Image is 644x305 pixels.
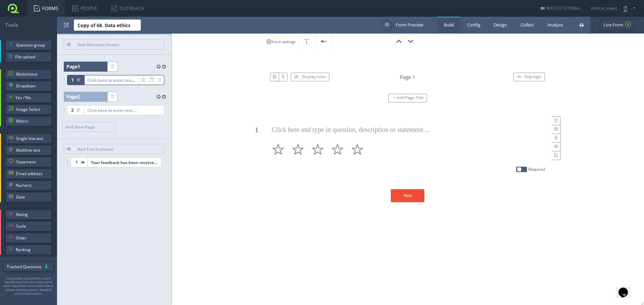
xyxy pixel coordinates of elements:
[16,221,48,231] span: Scale
[5,40,52,50] a: Question group
[388,94,427,102] button: + Add Page Title
[75,157,78,167] span: 1
[16,233,48,243] span: Slider
[382,20,423,30] a: Form Preview
[16,210,48,220] span: Rating
[108,92,117,101] a: Delete page
[16,145,48,155] span: Multiline text
[3,261,54,272] a: Tracked Questions
[16,40,48,50] span: Question group
[16,134,48,144] span: Single line text
[5,52,52,62] a: File upload
[5,134,52,144] a: Single line text
[461,17,487,33] a: Config
[250,123,263,137] div: 1
[302,74,326,79] span: Display rules
[77,63,80,70] span: 1
[5,180,52,190] a: Numeric
[5,69,52,79] a: Multichoice
[16,245,48,255] span: Ranking
[5,169,52,179] a: Email address
[108,62,117,71] a: Delete page
[600,19,635,31] a: Live Form
[62,122,115,132] span: Add New Page
[15,52,48,62] span: File upload
[616,278,637,298] iframe: chat widget
[263,33,299,50] a: Form settings
[71,75,74,85] span: 1
[74,40,164,49] span: Add Welcome Screen
[64,21,69,29] span: Edit
[74,144,164,154] span: Add End Screen(s)
[514,17,541,33] a: Collect
[15,93,48,103] span: Yes / No
[5,93,52,103] a: Yes / No
[5,17,57,33] div: Tools
[528,167,545,172] label: Required
[291,73,329,81] button: Display rules
[16,192,48,202] span: Date
[16,81,48,91] span: Dropdown
[16,104,48,115] span: Image Select
[77,93,80,100] span: 2
[400,74,415,80] div: Page 1
[524,74,542,79] span: Skip logic
[5,233,52,243] a: Slider
[139,75,147,85] span: Settings
[541,5,581,11] a: WATCH TUTORIAL
[5,210,52,220] a: Rating
[5,157,52,167] a: Statement
[88,158,161,167] span: Your feedback has been received.Thank you for participating!
[16,157,48,167] span: Statement
[5,221,52,231] a: Scale
[541,17,570,33] a: Analyze
[147,75,156,85] span: Copy
[16,116,48,126] span: Matrix
[66,62,80,72] span: Page
[514,73,545,81] button: Skip logic
[5,81,52,91] a: Dropdown
[487,17,514,33] a: Design
[66,92,80,102] span: Page
[71,105,74,115] span: 2
[16,169,48,179] span: Email address
[437,17,461,33] a: Build
[5,116,52,126] a: Matrix
[5,145,52,155] a: Multiline text
[391,189,424,202] div: Next
[5,192,52,202] a: Date
[16,69,48,79] span: Multichoice
[156,75,164,85] span: Delete
[5,104,52,115] a: Image Select
[393,95,424,100] span: + Add Page Title
[16,180,48,190] span: Numeric
[5,245,52,255] a: Ranking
